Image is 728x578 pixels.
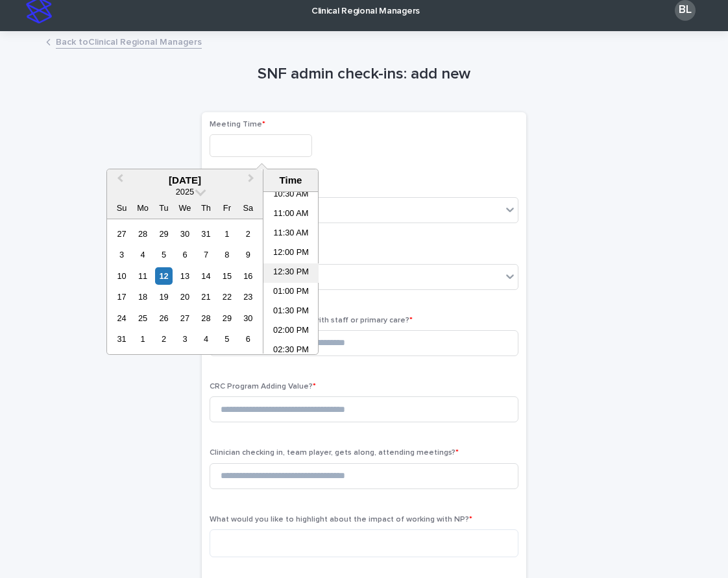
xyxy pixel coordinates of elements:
div: Choose Friday, August 22nd, 2025 [218,288,236,306]
div: Choose Monday, August 4th, 2025 [134,246,151,263]
li: 01:00 PM [263,283,319,302]
a: Back toClinical Regional Managers [56,34,202,49]
div: Su [113,199,130,217]
div: We [176,199,193,217]
div: Choose Friday, August 29th, 2025 [218,309,236,327]
div: Tu [155,199,173,217]
div: Choose Monday, July 28th, 2025 [134,225,151,243]
li: 11:00 AM [263,205,319,224]
div: Choose Tuesday, August 12th, 2025 [155,267,173,285]
div: Choose Thursday, August 28th, 2025 [197,309,215,327]
div: Choose Monday, August 25th, 2025 [134,309,151,327]
div: Choose Tuesday, August 19th, 2025 [155,288,173,306]
li: 01:30 PM [263,302,319,322]
div: Choose Tuesday, July 29th, 2025 [155,225,173,243]
div: Choose Sunday, August 3rd, 2025 [113,246,130,263]
div: Choose Saturday, August 2nd, 2025 [239,225,257,243]
div: Choose Tuesday, August 5th, 2025 [155,246,173,263]
span: What would you like to highlight about the impact of working with NP? [210,516,472,524]
div: Choose Saturday, August 16th, 2025 [239,267,257,285]
div: Mo [134,199,151,217]
div: Sa [239,199,257,217]
div: Choose Saturday, August 30th, 2025 [239,309,257,327]
li: 02:00 PM [263,322,319,341]
div: Choose Friday, August 15th, 2025 [218,267,236,285]
div: Choose Wednesday, August 6th, 2025 [176,246,193,263]
div: Choose Wednesday, July 30th, 2025 [176,225,193,243]
div: Choose Tuesday, August 26th, 2025 [155,309,173,327]
div: Choose Monday, September 1st, 2025 [134,330,151,348]
div: Choose Thursday, September 4th, 2025 [197,330,215,348]
div: Choose Thursday, August 21st, 2025 [197,288,215,306]
div: Choose Sunday, August 31st, 2025 [113,330,130,348]
div: Choose Wednesday, August 27th, 2025 [176,309,193,327]
div: [DATE] [107,175,263,186]
li: 02:30 PM [263,341,319,361]
div: Choose Wednesday, September 3rd, 2025 [176,330,193,348]
div: Choose Friday, September 5th, 2025 [218,330,236,348]
div: Choose Friday, August 8th, 2025 [218,246,236,263]
div: Choose Tuesday, September 2nd, 2025 [155,330,173,348]
div: Choose Sunday, August 17th, 2025 [113,288,130,306]
li: 11:30 AM [263,224,319,244]
div: Choose Saturday, August 9th, 2025 [239,246,257,263]
li: 10:30 AM [263,186,319,205]
span: Meeting Time [210,121,265,128]
div: Fr [218,199,236,217]
div: Choose Saturday, September 6th, 2025 [239,330,257,348]
div: Choose Wednesday, August 20th, 2025 [176,288,193,306]
div: Choose Saturday, August 23rd, 2025 [239,288,257,306]
span: CRC Program Adding Value? [210,383,316,391]
div: month 2025-08 [111,223,258,350]
div: Choose Monday, August 11th, 2025 [134,267,151,285]
span: Clinician checking in, team player, gets along, attending meetings? [210,449,459,457]
li: 12:00 PM [263,244,319,263]
span: 2025 [176,187,194,197]
div: Choose Thursday, August 14th, 2025 [197,267,215,285]
div: Choose Thursday, August 7th, 2025 [197,246,215,263]
div: Choose Sunday, August 24th, 2025 [113,309,130,327]
div: Choose Sunday, August 10th, 2025 [113,267,130,285]
div: Choose Wednesday, August 13th, 2025 [176,267,193,285]
button: Previous Month [108,171,129,191]
button: Next Month [242,171,263,191]
div: Choose Friday, August 1st, 2025 [218,225,236,243]
div: Choose Monday, August 18th, 2025 [134,288,151,306]
div: Choose Sunday, July 27th, 2025 [113,225,130,243]
div: Time [267,175,315,186]
li: 12:30 PM [263,263,319,283]
div: Th [197,199,215,217]
h1: SNF admin check-ins: add new [202,65,526,84]
div: Choose Thursday, July 31st, 2025 [197,225,215,243]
